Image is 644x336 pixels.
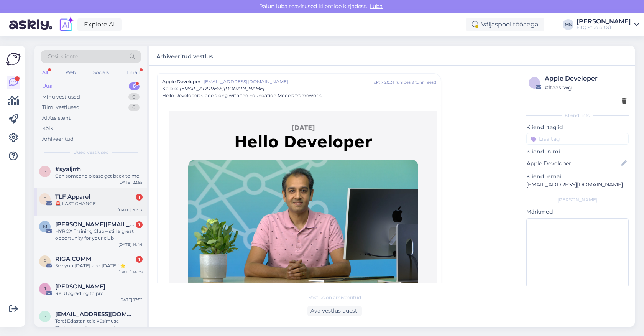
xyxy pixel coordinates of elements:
[136,256,143,263] div: 1
[129,82,140,90] div: 6
[545,74,626,83] div: Apple Developer
[162,86,178,91] span: Kellele :
[526,124,629,132] p: Kliendi tag'id
[136,221,143,228] div: 1
[367,3,385,10] span: Luba
[55,290,143,297] div: Re: Upgrading to pro
[55,318,143,331] div: Tere! Edastan teie küsimuse "Järjepidevus" programmi [PERSON_NAME] videote ligipääsu probleemi ko...
[43,258,47,264] span: R
[6,52,21,66] img: Askly Logo
[119,297,143,303] div: [DATE] 17:52
[44,196,46,202] span: T
[55,193,90,200] span: TLF Apparel
[533,80,536,86] span: l
[55,221,135,228] span: maciej@hyrox.pl
[42,104,80,111] div: Tiimi vestlused
[128,93,140,101] div: 0
[188,160,418,289] img: A man in a red shirt sits at a desk that holds an iMac, keyboard, and small plant. The background...
[58,16,74,33] img: explore-ai
[118,269,143,275] div: [DATE] 14:09
[396,79,436,85] div: ( umbes 9 tunni eest )
[42,125,53,132] div: Kõik
[527,159,620,168] input: Lisa nimi
[118,180,143,185] div: [DATE] 22:55
[43,224,47,229] span: m
[125,68,141,77] div: Email
[118,242,143,247] div: [DATE] 16:44
[526,181,629,189] p: [EMAIL_ADDRESS][DOMAIN_NAME]
[55,283,105,290] span: Jarmo Takkinen
[526,196,629,203] div: [PERSON_NAME]
[526,148,629,156] p: Kliendi nimi
[73,149,109,156] span: Uued vestlused
[162,92,322,99] span: Hello Developer: Code along with the Foundation Models framework.
[55,311,135,318] span: sirje.pajuri@gmail.com
[204,78,374,85] span: [EMAIL_ADDRESS][DOMAIN_NAME]
[44,313,46,319] span: s
[136,194,143,201] div: 1
[41,68,49,77] div: All
[44,286,46,292] span: J
[577,25,631,31] div: FitQ Studio OÜ
[42,135,74,143] div: Arhiveeritud
[156,50,213,61] label: Arhiveeritud vestlus
[180,86,264,91] span: [EMAIL_ADDRESS][DOMAIN_NAME]
[526,208,629,216] p: Märkmed
[55,166,81,173] span: #syaljrrh
[64,68,77,77] div: Web
[545,83,626,92] div: # ltaasrwg
[234,133,372,150] h2: Hello Developer
[577,18,639,31] a: [PERSON_NAME]FitQ Studio OÜ
[526,112,629,119] div: Kliendi info
[55,228,143,242] div: HYROX Training Club – still a great opportunity for your club
[309,294,361,301] span: Vestlus on arhiveeritud
[44,168,46,174] span: s
[42,114,71,122] div: AI Assistent
[77,18,122,31] a: Explore AI
[42,93,80,101] div: Minu vestlused
[128,104,140,111] div: 0
[55,173,143,180] div: Can someone please get back to me!
[55,262,143,269] div: See you [DATE] and [DATE]! ⭐
[42,82,52,90] div: Uus
[563,19,573,30] div: MS
[526,133,629,145] input: Lisa tag
[55,255,91,262] span: RIGA COMM
[374,79,394,85] div: okt 7 20:31
[526,173,629,181] p: Kliendi email
[162,78,200,85] span: Apple Developer
[466,18,544,31] div: Väljaspool tööaega
[48,53,78,61] span: Otsi kliente
[118,207,143,213] div: [DATE] 20:07
[92,68,110,77] div: Socials
[307,306,362,316] div: Ava vestlus uuesti
[577,18,631,25] div: [PERSON_NAME]
[55,200,143,207] div: 🚨 LAST CHANCE
[188,123,418,133] p: [DATE]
